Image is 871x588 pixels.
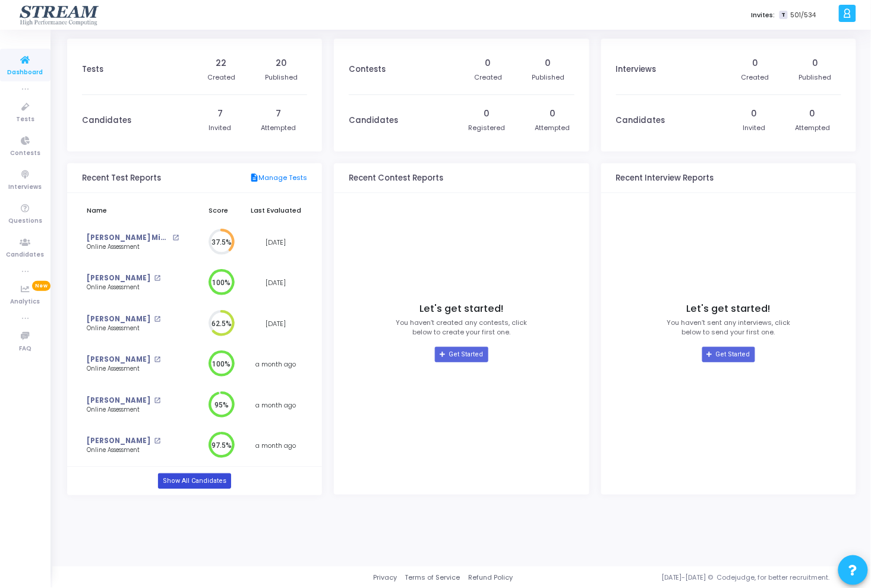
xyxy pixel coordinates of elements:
[250,173,258,184] mat-icon: description
[484,108,490,120] div: 0
[532,72,564,83] div: Published
[154,316,160,323] mat-icon: open_in_new
[217,108,223,120] div: 7
[276,57,287,69] div: 20
[7,250,45,260] span: Candidates
[396,318,527,337] p: You haven’t created any contests, click below to create your first one.
[616,173,714,183] h3: Recent Interview Reports
[82,199,192,222] th: Name
[513,573,856,583] div: [DATE]-[DATE] © Codejudge, for better recruitment.
[743,123,765,133] div: Invited
[87,436,150,446] a: [PERSON_NAME]
[154,397,160,404] mat-icon: open_in_new
[82,65,103,74] h3: Tests
[216,57,227,69] div: 22
[349,173,443,183] h3: Recent Contest Reports
[550,108,556,120] div: 0
[812,57,818,69] div: 0
[244,199,307,222] th: Last Evaluated
[154,275,160,282] mat-icon: open_in_new
[154,356,160,363] mat-icon: open_in_new
[32,281,51,291] span: New
[158,473,231,489] a: Show All Candidates
[87,365,179,374] div: Online Assessment
[18,3,101,27] img: logo
[19,344,31,354] span: FAQ
[751,108,757,120] div: 0
[373,573,397,583] a: Privacy
[790,10,816,20] span: 501/534
[276,108,282,120] div: 7
[810,108,816,120] div: 0
[244,385,307,426] td: a month ago
[780,11,787,20] span: T
[82,116,131,125] h3: Candidates
[405,573,460,583] a: Terms of Service
[209,123,232,133] div: Invited
[8,68,43,78] span: Dashboard
[687,303,771,315] h4: Let's get started!
[87,283,179,292] div: Online Assessment
[435,347,488,362] a: Get Started
[154,438,160,444] mat-icon: open_in_new
[207,72,235,83] div: Created
[545,57,551,69] div: 0
[244,304,307,344] td: [DATE]
[795,123,830,133] div: Attempted
[752,57,758,69] div: 0
[349,65,386,74] h3: Contests
[10,148,40,159] span: Contests
[172,235,179,241] mat-icon: open_in_new
[702,347,755,362] a: Get Started
[799,72,832,83] div: Published
[244,425,307,466] td: a month ago
[265,72,298,83] div: Published
[244,344,307,385] td: a month ago
[87,446,179,455] div: Online Assessment
[741,72,769,83] div: Created
[82,173,161,183] h3: Recent Test Reports
[9,182,42,192] span: Interviews
[667,318,790,337] p: You haven’t sent any interviews, click below to send your first one.
[16,115,34,125] span: Tests
[192,199,244,222] th: Score
[751,10,775,20] label: Invites:
[616,116,665,125] h3: Candidates
[419,303,503,315] h4: Let's get started!
[469,123,506,133] div: Registered
[468,573,513,583] a: Refund Policy
[87,324,179,333] div: Online Assessment
[87,243,179,252] div: Online Assessment
[87,355,150,365] a: [PERSON_NAME]
[87,396,150,406] a: [PERSON_NAME]
[87,273,150,283] a: [PERSON_NAME]
[535,123,570,133] div: Attempted
[11,297,40,307] span: Analytics
[616,65,657,74] h3: Interviews
[485,57,491,69] div: 0
[8,216,42,226] span: Questions
[349,116,398,125] h3: Candidates
[250,173,307,184] a: Manage Tests
[474,72,502,83] div: Created
[261,123,296,133] div: Attempted
[87,233,169,243] a: [PERSON_NAME] Micadei Bueno
[87,406,179,415] div: Online Assessment
[244,222,307,263] td: [DATE]
[87,314,150,324] a: [PERSON_NAME]
[244,263,307,304] td: [DATE]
